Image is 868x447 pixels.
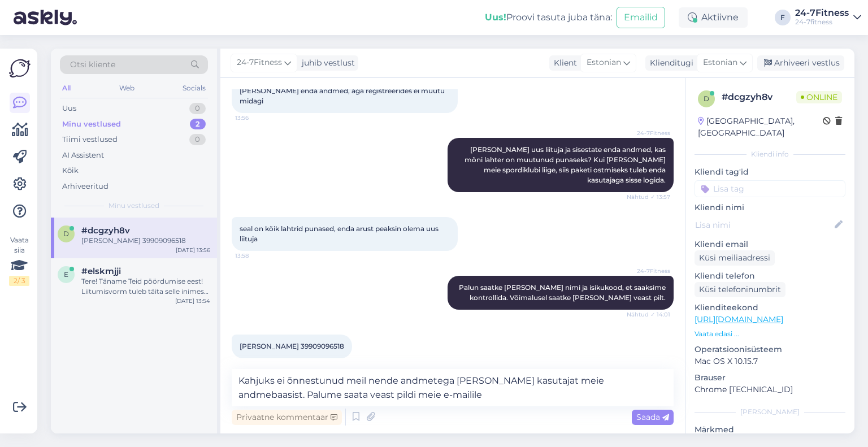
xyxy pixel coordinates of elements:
a: 24-7Fitness24-7fitness [795,8,861,27]
div: 2 / 3 [9,276,29,286]
button: Emailid [617,7,665,28]
div: 2 [190,119,206,130]
div: Tiimi vestlused [62,134,118,145]
div: Tere! Täname Teid pöördumise eest! Liitumisvorm tuleb täita selle inimese andmetega, kes hakkab s... [81,276,210,297]
span: #elskmjji [81,266,121,276]
span: d [704,94,709,103]
span: [PERSON_NAME] 39909096518 [240,342,344,350]
p: Mac OS X 10.15.7 [695,355,845,367]
span: Minu vestlused [108,201,159,211]
div: Web [117,81,137,96]
div: Minu vestlused [62,119,121,130]
div: F [775,10,791,25]
p: Kliendi nimi [695,202,845,214]
div: Küsi telefoninumbrit [695,282,785,297]
span: Online [796,91,842,103]
span: [PERSON_NAME] uus liituja ja sisestate enda andmed, kas mõni lahter on muutunud punaseks? Kui [PE... [465,145,667,184]
span: #dcgzyh8v [81,225,130,236]
div: # dcgzyh8v [722,90,796,104]
textarea: Kahjuks ei õnnestunud meil nende andmetega [PERSON_NAME] kasutajat meie andmebaasist. Palume saat... [232,369,674,406]
div: juhib vestlust [297,57,355,69]
span: e [64,270,68,279]
span: Nähtud ✓ 14:01 [627,310,670,319]
p: Chrome [TECHNICAL_ID] [695,384,845,396]
p: Kliendi email [695,238,845,250]
p: Brauser [695,372,845,384]
div: Kõik [62,165,79,176]
span: Saada [636,412,669,422]
p: Kliendi telefon [695,270,845,282]
div: AI Assistent [62,150,104,161]
span: Estonian [703,57,737,69]
div: 24-7Fitness [795,8,849,18]
span: 24-7Fitness [237,57,282,69]
div: Klienditugi [645,57,693,69]
p: Operatsioonisüsteem [695,344,845,355]
a: [URL][DOMAIN_NAME] [695,314,783,324]
div: [DATE] 13:56 [176,246,210,254]
div: Küsi meiliaadressi [695,250,775,266]
p: Kliendi tag'id [695,166,845,178]
span: Otsi kliente [70,59,115,71]
div: Aktiivne [679,7,748,28]
span: 13:58 [235,251,277,260]
div: Uus [62,103,76,114]
p: Vaata edasi ... [695,329,845,339]
img: Askly Logo [9,58,31,79]
span: 24-7Fitness [628,129,670,137]
div: Privaatne kommentaar [232,410,342,425]
div: [GEOGRAPHIC_DATA], [GEOGRAPHIC_DATA] [698,115,823,139]
input: Lisa tag [695,180,845,197]
div: All [60,81,73,96]
div: 0 [189,103,206,114]
span: d [63,229,69,238]
div: Proovi tasuta juba täna: [485,11,612,24]
span: Palun saatke [PERSON_NAME] nimi ja isikukood, et saaksime kontrollida. Võimalusel saatke [PERSON_... [459,283,667,302]
b: Uus! [485,12,506,23]
p: Märkmed [695,424,845,436]
p: Klienditeekond [695,302,845,314]
div: Arhiveeri vestlus [757,55,844,71]
span: Nähtud ✓ 13:57 [627,193,670,201]
div: Vaata siia [9,235,29,286]
div: Arhiveeritud [62,181,108,192]
div: 0 [189,134,206,145]
input: Lisa nimi [695,219,832,231]
span: Estonian [587,57,621,69]
span: 13:56 [235,114,277,122]
span: seal on kõik lahtrid punased, enda arust peaksin olema uus liituja [240,224,440,243]
span: 24-7Fitness [628,267,670,275]
div: Klient [549,57,577,69]
div: Socials [180,81,208,96]
div: 24-7fitness [795,18,849,27]
div: [DATE] 13:54 [175,297,210,305]
div: Kliendi info [695,149,845,159]
div: [PERSON_NAME] 39909096518 [81,236,210,246]
div: [PERSON_NAME] [695,407,845,417]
